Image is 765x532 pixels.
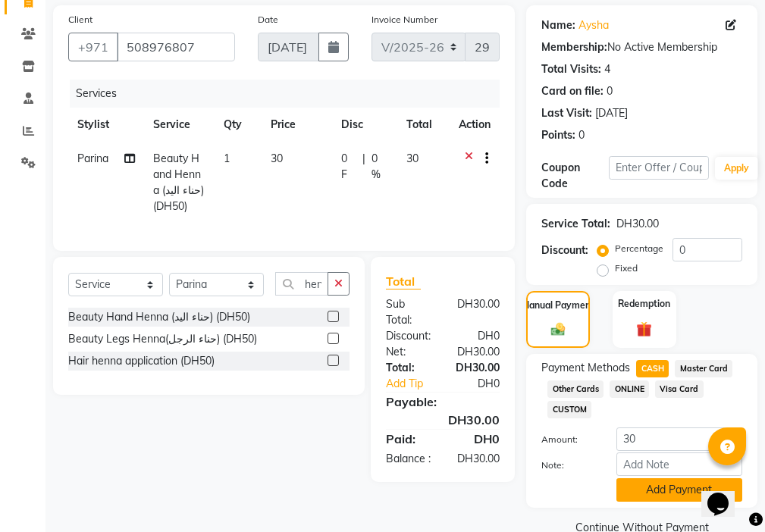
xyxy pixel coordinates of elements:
div: Paid: [375,430,443,448]
label: Amount: [530,433,604,446]
div: Hair henna application (DH50) [68,353,215,369]
span: Visa Card [655,380,704,398]
div: Name: [541,17,575,33]
iframe: chat widget [701,471,750,517]
span: Master Card [675,360,732,377]
input: Add Note [616,452,742,476]
div: Points: [541,127,575,143]
label: Invoice Number [372,13,437,27]
span: CASH [636,360,669,377]
span: 30 [271,152,283,165]
input: Search by Name/Mobile/Email/Code [117,33,235,61]
img: _cash.svg [547,321,569,337]
label: Fixed [615,261,638,275]
a: Add Tip [375,376,454,392]
div: DH30.00 [443,360,511,376]
div: DH0 [454,376,511,392]
span: CUSTOM [547,401,591,418]
input: Enter Offer / Coupon Code [609,156,709,180]
th: Total [397,108,450,142]
span: Payment Methods [541,360,630,376]
label: Redemption [618,297,670,311]
div: [DATE] [595,105,628,121]
div: Sub Total: [375,296,443,328]
th: Qty [215,108,261,142]
span: ONLINE [610,380,649,398]
div: Coupon Code [541,160,608,192]
span: 0 % [372,151,389,183]
input: Amount [616,427,742,451]
input: Search or Scan [275,272,328,296]
div: DH30.00 [443,451,511,467]
span: Beauty Hand Henna (حناء اليد) (DH50) [153,152,204,213]
div: DH30.00 [443,296,511,328]
div: Net: [375,344,443,360]
div: Beauty Legs Henna(حناء الرجل) (DH50) [68,331,257,347]
div: 4 [604,61,610,77]
div: DH30.00 [375,411,511,429]
div: Membership: [541,39,607,55]
div: Discount: [541,243,588,258]
div: Last Visit: [541,105,592,121]
th: Action [450,108,500,142]
th: Stylist [68,108,144,142]
div: 0 [578,127,585,143]
label: Client [68,13,92,27]
span: 0 F [341,151,356,183]
label: Date [258,13,278,27]
div: DH0 [443,328,511,344]
div: Total Visits: [541,61,601,77]
div: Card on file: [541,83,604,99]
div: 0 [607,83,613,99]
button: +971 [68,33,118,61]
span: | [362,151,365,183]
a: Aysha [578,17,609,33]
span: Total [386,274,421,289]
label: Percentage [615,242,663,255]
div: Total: [375,360,443,376]
th: Service [144,108,215,142]
div: Discount: [375,328,443,344]
div: Balance : [375,451,443,467]
button: Apply [715,157,758,180]
div: No Active Membership [541,39,742,55]
label: Manual Payment [522,299,594,312]
div: DH30.00 [443,344,511,360]
div: Services [70,80,511,108]
span: 30 [406,152,419,165]
span: Parina [77,152,108,165]
th: Price [262,108,333,142]
div: Payable: [375,393,511,411]
div: DH30.00 [616,216,659,232]
div: DH0 [443,430,511,448]
img: _gift.svg [632,320,657,339]
label: Note: [530,458,604,472]
span: 1 [224,152,230,165]
th: Disc [332,108,397,142]
div: Beauty Hand Henna (حناء اليد) (DH50) [68,309,250,325]
button: Add Payment [616,478,742,502]
span: Other Cards [547,380,604,398]
div: Service Total: [541,216,610,232]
